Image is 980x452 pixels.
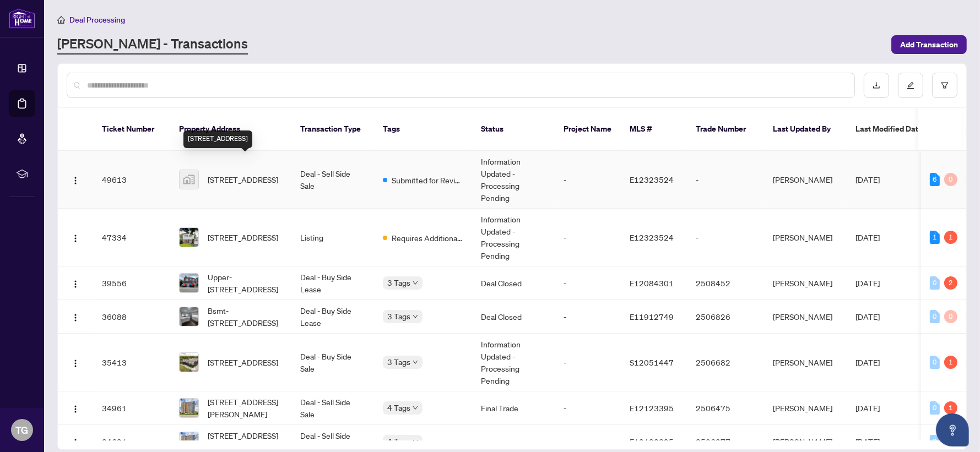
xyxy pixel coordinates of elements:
[930,310,940,323] div: 0
[374,108,472,151] th: Tags
[472,108,555,151] th: Status
[93,151,170,209] td: 49613
[71,405,80,413] img: Logo
[387,356,410,368] span: 3 Tags
[930,435,940,448] div: 0
[71,234,80,243] img: Logo
[687,151,764,209] td: -
[930,231,940,244] div: 1
[944,310,957,323] div: 0
[71,280,80,288] img: Logo
[93,108,170,151] th: Ticket Number
[856,123,923,135] span: Last Modified Date
[472,151,555,209] td: Information Updated - Processing Pending
[291,151,374,209] td: Deal - Sell Side Sale
[630,437,674,446] span: E12123395
[930,173,940,186] div: 6
[208,231,278,243] span: [STREET_ADDRESS]
[472,391,555,425] td: Final Trade
[856,278,880,288] span: [DATE]
[392,232,463,244] span: Requires Additional Docs
[630,357,674,367] span: S12051447
[170,108,291,151] th: Property Address
[16,422,29,438] span: TG
[555,108,621,151] th: Project Name
[413,314,418,319] span: down
[291,300,374,334] td: Deal - Buy Side Lease
[555,334,621,391] td: -
[93,391,170,425] td: 34961
[180,353,198,372] img: thumbnail-img
[764,300,847,334] td: [PERSON_NAME]
[208,173,278,186] span: [STREET_ADDRESS]
[873,81,880,89] span: download
[71,176,80,185] img: Logo
[891,35,967,54] button: Add Transaction
[67,399,84,417] button: Logo
[291,334,374,391] td: Deal - Buy Side Sale
[864,73,889,98] button: download
[180,432,198,451] img: thumbnail-img
[930,356,940,369] div: 0
[93,334,170,391] td: 35413
[472,209,555,266] td: Information Updated - Processing Pending
[413,405,418,411] span: down
[93,266,170,300] td: 39556
[387,401,410,414] span: 4 Tags
[71,313,80,322] img: Logo
[67,171,84,188] button: Logo
[392,174,463,186] span: Submitted for Review
[387,276,410,289] span: 3 Tags
[687,391,764,425] td: 2506475
[764,391,847,425] td: [PERSON_NAME]
[687,334,764,391] td: 2506682
[630,278,674,288] span: E12084301
[764,266,847,300] td: [PERSON_NAME]
[291,108,374,151] th: Transaction Type
[687,300,764,334] td: 2506826
[208,304,283,329] span: Bsmt-[STREET_ADDRESS]
[9,8,35,29] img: logo
[900,36,958,53] span: Add Transaction
[764,334,847,391] td: [PERSON_NAME]
[930,401,940,415] div: 0
[67,274,84,292] button: Logo
[944,173,957,186] div: 0
[413,439,418,444] span: down
[67,433,84,450] button: Logo
[180,170,198,189] img: thumbnail-img
[932,73,957,98] button: filter
[856,357,880,367] span: [DATE]
[555,151,621,209] td: -
[764,108,847,151] th: Last Updated By
[472,334,555,391] td: Information Updated - Processing Pending
[291,266,374,300] td: Deal - Buy Side Lease
[687,209,764,266] td: -
[57,35,248,55] a: [PERSON_NAME] - Transactions
[944,401,957,415] div: 1
[180,399,198,417] img: thumbnail-img
[71,359,80,368] img: Logo
[907,81,914,89] span: edit
[630,403,674,413] span: E12123395
[555,209,621,266] td: -
[555,300,621,334] td: -
[936,413,969,446] button: Open asap
[93,300,170,334] td: 36088
[687,108,764,151] th: Trade Number
[291,209,374,266] td: Listing
[387,435,410,448] span: 4 Tags
[898,73,923,98] button: edit
[764,209,847,266] td: [PERSON_NAME]
[941,81,949,89] span: filter
[856,437,880,446] span: [DATE]
[387,310,410,323] span: 3 Tags
[67,353,84,371] button: Logo
[930,276,940,290] div: 0
[208,356,278,368] span: [STREET_ADDRESS]
[180,228,198,247] img: thumbnail-img
[555,266,621,300] td: -
[630,312,674,322] span: E11912749
[856,232,880,242] span: [DATE]
[856,403,880,413] span: [DATE]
